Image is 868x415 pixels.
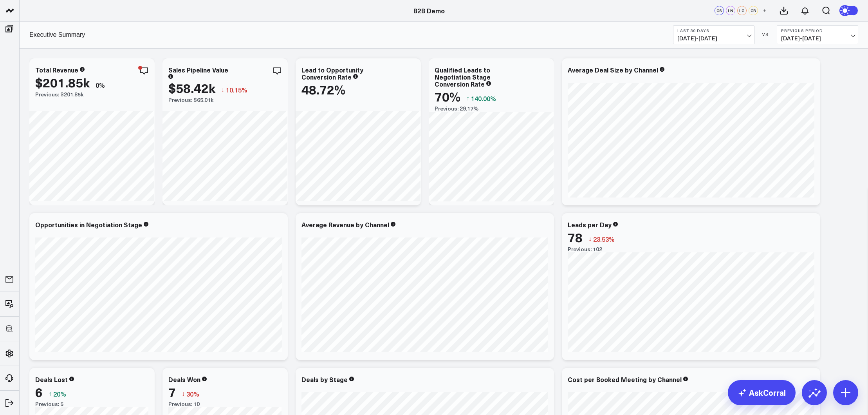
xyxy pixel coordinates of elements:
span: ↓ [588,234,592,244]
span: ↓ [182,389,185,399]
b: Previous Period [781,28,854,33]
div: 6 [35,385,43,399]
span: 20% [53,390,66,398]
span: 10.15% [226,85,247,94]
div: Previous: $65.01k [168,97,282,103]
a: Executive Summary [29,31,85,39]
span: ↓ [221,85,224,95]
div: Lead to Opportunity Conversion Rate [301,65,363,81]
div: 70% [435,89,460,103]
div: Previous: $201.85k [35,91,149,98]
span: ↑ [49,389,52,399]
a: AskCorral [728,380,796,405]
div: CB [749,6,758,15]
div: Previous: 102 [568,246,814,252]
button: Previous Period[DATE]-[DATE] [777,25,858,44]
div: $201.85k [35,75,90,89]
span: 140.00% [471,94,496,103]
div: 48.72% [301,82,345,96]
span: + [763,8,766,13]
div: LO [737,6,747,15]
div: 7 [168,385,176,399]
div: Deals by Stage [301,375,348,384]
div: Opportunities in Negotiation Stage [35,220,142,229]
div: $58.42k [168,81,215,95]
span: 30% [186,390,199,398]
div: Previous: 29.17% [435,105,548,112]
div: 78 [568,230,583,244]
a: B2B Demo [413,6,445,15]
div: 0% [96,81,105,89]
div: Cost per Booked Meeting by Channel [568,375,682,384]
div: Qualified Leads to Negotiation Stage Conversion Rate [435,65,491,88]
div: Average Revenue by Channel [301,220,389,229]
div: Previous: 10 [168,401,282,407]
div: Deals Won [168,375,200,384]
span: [DATE] - [DATE] [677,35,750,42]
div: Leads per Day [568,220,612,229]
div: Sales Pipeline Value [168,65,228,74]
div: LN [726,6,735,15]
div: Previous: 5 [35,401,149,407]
div: VS [758,33,773,37]
span: ↑ [466,93,469,103]
div: Average Deal Size by Channel [568,65,658,74]
button: Last 30 Days[DATE]-[DATE] [673,25,754,44]
div: Total Revenue [35,65,78,74]
div: Deals Lost [35,375,68,384]
b: Last 30 Days [677,28,750,33]
div: CS [715,6,724,15]
button: + [760,6,769,15]
span: 23.53% [593,235,615,243]
span: [DATE] - [DATE] [781,35,854,42]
